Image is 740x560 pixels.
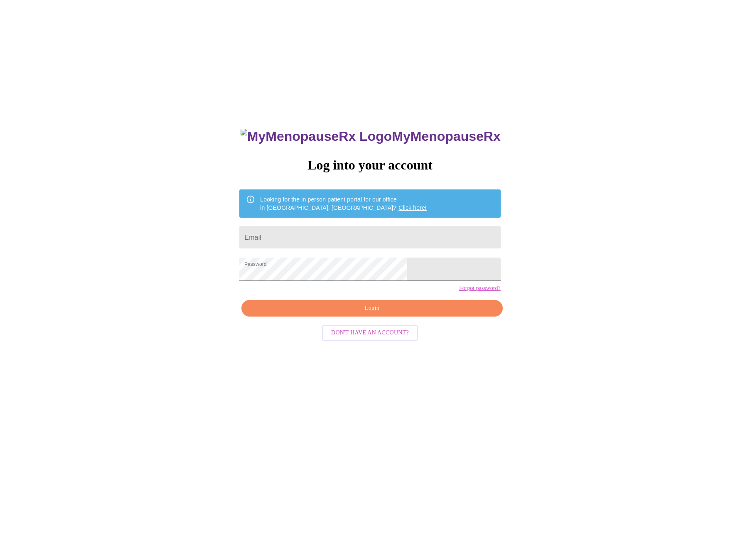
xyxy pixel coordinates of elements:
span: Login [251,303,493,314]
span: Don't have an account? [331,328,409,338]
h3: MyMenopauseRx [241,129,501,144]
div: Looking for the in person patient portal for our office in [GEOGRAPHIC_DATA], [GEOGRAPHIC_DATA]? [260,192,427,215]
button: Don't have an account? [322,325,418,341]
h3: Log into your account [239,157,500,173]
a: Click here! [398,204,427,211]
a: Forgot password? [459,285,501,292]
a: Don't have an account? [320,329,420,336]
img: MyMenopauseRx Logo [241,129,392,144]
button: Login [241,300,502,317]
